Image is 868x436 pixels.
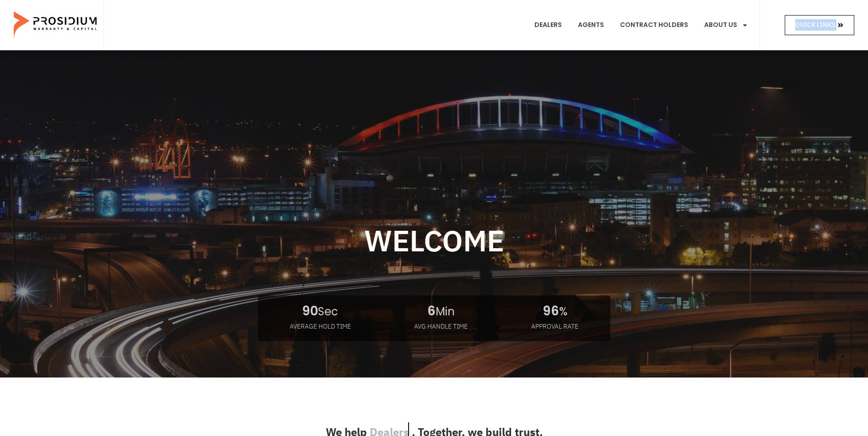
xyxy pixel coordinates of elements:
a: About Us [697,8,755,42]
a: Contract Holders [613,8,695,42]
a: Dealers [528,8,569,42]
nav: Menu [528,8,755,42]
a: Agents [571,8,611,42]
a: Quick Links [785,15,854,35]
span: Quick Links [795,19,835,31]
